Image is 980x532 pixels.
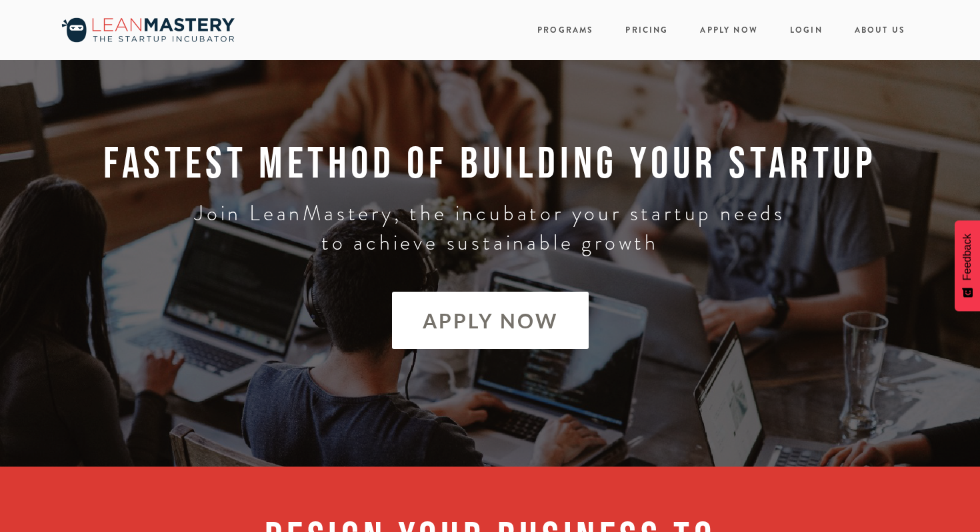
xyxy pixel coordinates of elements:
[392,292,589,349] a: APPLY NOW
[700,21,757,39] a: Apply Now
[955,220,980,311] button: Feedback - Show survey
[625,21,668,39] a: Pricing
[855,21,905,39] a: About Us
[185,198,795,258] h3: Join LeanMastery, the incubator your startup needs to achieve sustainable growth
[537,24,593,36] a: Programs
[27,138,953,187] h1: FASTEST METHOD OF BUILDING YOUR STARTUP
[790,21,823,39] a: Login
[961,234,973,280] span: Feedback
[55,14,241,46] img: LeanMastery, the incubator your startup needs to get going, grow &amp; thrive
